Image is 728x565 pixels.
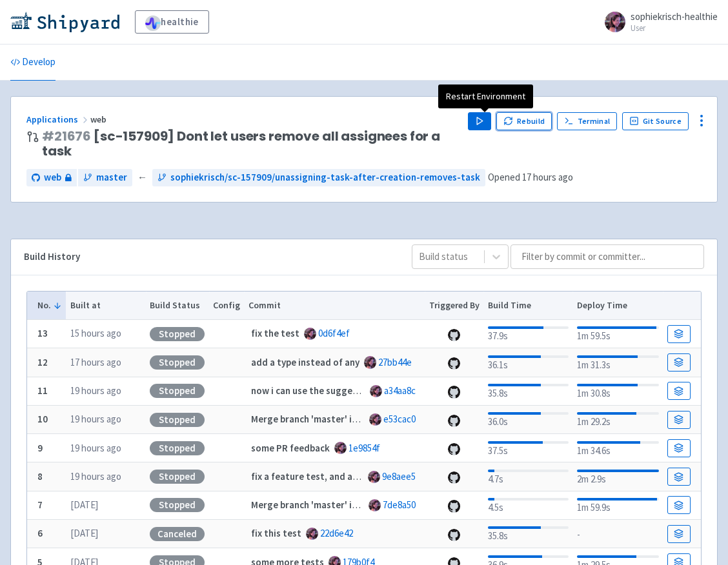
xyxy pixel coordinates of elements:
a: 0d6f4ef [318,327,350,339]
div: Stopped [150,498,205,512]
a: web [26,169,77,186]
a: Develop [10,45,56,81]
a: sophiekrisch-healthie User [597,12,718,32]
div: 4.5s [488,495,569,515]
span: sophiekrisch/sc-157909/unassigning-task-after-creation-removes-task [170,170,480,185]
div: 1m 59.9s [577,495,659,515]
div: Stopped [150,413,205,427]
a: Build Details [667,382,691,400]
span: ← [137,170,147,185]
time: 15 hours ago [70,327,121,339]
button: Play [468,112,491,130]
div: 1m 30.8s [577,381,659,401]
b: 13 [37,327,48,339]
strong: Merge branch 'master' into sophiekrisch/sc-157909/unassigning-task-after-creation-removes-task [251,413,679,425]
div: Stopped [150,384,205,398]
a: Build Details [667,325,691,343]
span: web [44,170,61,185]
input: Filter by commit or committer... [511,244,704,269]
div: Stopped [150,470,205,484]
b: 6 [37,527,43,539]
th: Built at [66,292,146,320]
a: Build Details [667,525,691,543]
a: 1e9854f [349,442,380,454]
time: 19 hours ago [70,470,121,482]
strong: Merge branch 'master' into sophiekrisch/sc-157909/unassigning-task-after-creation-removes-task [251,499,679,511]
div: Canceled [150,527,205,541]
div: 36.1s [488,353,569,373]
th: Commit [244,292,425,320]
span: [sc-157909] Dont let users remove all assignees for a task [42,129,458,159]
b: 11 [37,384,48,397]
b: 8 [37,470,43,482]
strong: now i can use the suggested rubocop test assertion [251,384,474,397]
a: master [78,169,132,186]
div: 4.7s [488,467,569,487]
strong: add a type instead of any [251,356,359,368]
div: 2m 2.9s [577,467,659,487]
time: 17 hours ago [70,356,121,368]
span: web [90,114,108,125]
a: #21676 [42,127,91,145]
div: 37.9s [488,324,569,344]
a: Git Source [622,112,689,130]
div: Stopped [150,327,205,341]
strong: fix this test [251,527,301,539]
time: 19 hours ago [70,442,121,454]
div: 37.5s [488,439,569,459]
a: sophiekrisch/sc-157909/unassigning-task-after-creation-removes-task [152,169,485,186]
div: 1m 29.2s [577,410,659,430]
div: 1m 34.6s [577,439,659,459]
a: Build Details [667,411,691,429]
a: Build Details [667,496,691,514]
b: 9 [37,442,43,454]
a: Terminal [557,112,617,130]
time: [DATE] [70,527,98,539]
a: Build Details [667,353,691,372]
b: 12 [37,356,48,368]
a: 9e8aee5 [382,470,416,482]
strong: fix a feature test, and add some more unit test coverage of the assignee logic in the create task... [251,470,708,482]
div: Build History [24,250,391,264]
th: Build Time [483,292,572,320]
a: Build Details [667,439,691,457]
div: 1m 59.5s [577,324,659,344]
div: - [577,525,659,542]
b: 10 [37,413,48,425]
small: User [631,24,718,32]
a: Build Details [667,468,691,486]
a: 22d6e42 [320,527,353,539]
div: Stopped [150,441,205,455]
a: healthie [135,10,209,34]
img: Shipyard logo [10,12,119,32]
time: [DATE] [70,499,98,511]
time: 19 hours ago [70,384,121,397]
th: Build Status [146,292,209,320]
strong: some PR feedback [251,442,330,454]
b: 7 [37,499,43,511]
div: 36.0s [488,410,569,430]
time: 19 hours ago [70,413,121,425]
a: e53cac0 [383,413,416,425]
div: 1m 31.3s [577,353,659,373]
div: 35.8s [488,524,569,544]
span: Opened [488,171,573,183]
a: a34aa8c [384,384,416,397]
div: 35.8s [488,381,569,401]
th: Deploy Time [572,292,663,320]
button: Rebuild [496,112,552,130]
div: Stopped [150,355,205,370]
a: 27bb44e [378,356,412,368]
span: sophiekrisch-healthie [631,10,718,23]
th: Config [209,292,245,320]
a: Applications [26,114,90,125]
a: 7de8a50 [383,499,416,511]
time: 17 hours ago [522,171,573,183]
strong: fix the test [251,327,299,339]
th: Triggered By [425,292,483,320]
button: No. [37,299,62,312]
span: master [96,170,127,185]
